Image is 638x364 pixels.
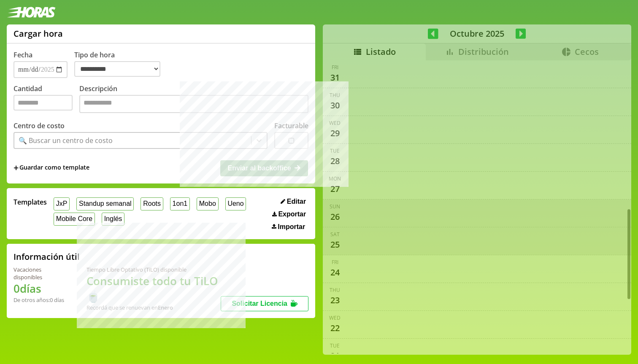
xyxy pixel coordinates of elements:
h1: Consumiste todo tu TiLO 🍵 [87,273,221,304]
div: Recordá que se renuevan en [87,304,221,311]
select: Tipo de hora [74,61,160,77]
button: JxP [54,197,70,210]
button: Inglés [102,213,124,226]
h1: Cargar hora [14,28,63,39]
span: Templates [14,197,47,207]
label: Centro de costo [14,121,65,130]
span: Exportar [278,210,306,218]
button: Standup semanal [76,197,134,210]
div: De otros años: 0 días [14,296,66,304]
label: Descripción [79,84,308,115]
span: + [14,163,19,173]
label: Facturable [274,121,308,130]
h1: 0 días [14,281,66,296]
button: Mobile Core [54,213,95,226]
b: Enero [158,304,173,311]
div: Vacaciones disponibles [14,266,66,281]
button: Ueno [225,197,246,210]
span: Importar [278,223,305,231]
label: Tipo de hora [74,50,167,78]
label: Cantidad [14,84,79,115]
span: +Guardar como template [14,163,89,173]
div: Tiempo Libre Optativo (TiLO) disponible [87,266,221,273]
button: Mobo [197,197,219,210]
button: Roots [141,197,163,210]
span: Editar [287,198,306,205]
img: logotipo [7,7,56,18]
h2: Información útil [14,251,80,262]
input: Cantidad [14,95,73,111]
textarea: Descripción [79,95,308,113]
button: Editar [278,197,308,206]
span: Solicitar Licencia [232,300,287,307]
div: 🔍 Buscar un centro de costo [19,136,113,145]
label: Fecha [14,50,32,59]
button: 1on1 [170,197,190,210]
button: Solicitar Licencia [221,296,308,311]
button: Exportar [270,210,308,218]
